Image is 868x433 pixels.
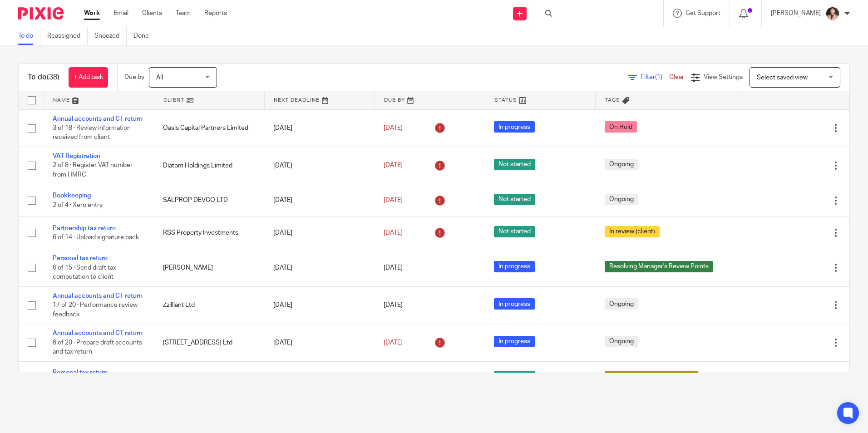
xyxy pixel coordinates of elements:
[47,27,88,45] a: Reassigned
[18,7,64,20] img: Pixie
[154,249,264,286] td: [PERSON_NAME]
[113,9,128,18] a: Email
[53,192,91,199] a: Bookkeeping
[384,230,403,236] span: [DATE]
[605,336,638,347] span: Ongoing
[53,265,116,280] span: 6 of 15 · Send draft tax computation to client
[264,184,375,216] td: [DATE]
[94,27,127,45] a: Snoozed
[53,302,138,318] span: 17 of 20 · Performance review feedback
[384,340,403,346] span: [DATE]
[771,9,821,18] p: [PERSON_NAME]
[384,302,403,308] span: [DATE]
[53,255,108,261] a: Personal tax return
[264,324,375,361] td: [DATE]
[641,74,669,80] span: Filter
[605,298,638,310] span: Ongoing
[704,74,743,80] span: View Settings
[53,116,143,122] a: Annual accounts and CT return
[154,286,264,324] td: Zzilliant Ltd
[264,249,375,286] td: [DATE]
[69,67,108,88] a: + Add task
[204,9,227,18] a: Reports
[494,298,535,310] span: In progress
[53,162,133,178] span: 2 of 8 · Register VAT number from HMRC
[18,27,40,45] a: To do
[494,194,535,205] span: Not started
[53,202,103,208] span: 2 of 4 · Xero entry
[53,125,131,141] span: 3 of 18 · Review information received from client
[133,27,156,45] a: Done
[28,73,59,82] h1: To do
[384,197,403,203] span: [DATE]
[264,286,375,324] td: [DATE]
[605,121,637,133] span: On Hold
[494,121,535,133] span: In progress
[669,74,684,80] a: Clear
[53,369,108,376] a: Personal tax return
[825,6,840,21] img: Nikhil%20(2).jpg
[264,109,375,147] td: [DATE]
[53,330,143,336] a: Annual accounts and CT return
[494,226,535,237] span: Not started
[384,162,403,169] span: [DATE]
[154,147,264,184] td: Diatom Holdings Limited
[264,147,375,184] td: [DATE]
[655,74,662,80] span: (1)
[124,73,144,82] p: Due by
[494,159,535,170] span: Not started
[384,265,403,271] span: [DATE]
[84,9,100,18] a: Work
[154,324,264,361] td: [STREET_ADDRESS] Ltd
[53,293,143,299] a: Annual accounts and CT return
[156,74,163,81] span: All
[605,261,713,272] span: Resolving Manager's Review Points
[384,125,403,131] span: [DATE]
[264,361,375,394] td: [DATE]
[53,153,100,159] a: VAT Registration
[53,234,139,241] span: 6 of 14 · Upload signature pack
[605,371,698,382] span: Waiting for Client's Response.
[154,216,264,249] td: RSS Property Investments
[47,74,59,81] span: (38)
[605,194,638,205] span: Ongoing
[142,9,162,18] a: Clients
[154,361,264,394] td: [PERSON_NAME]
[494,261,535,272] span: In progress
[53,340,142,355] span: 6 of 20 · Prepare draft accounts and tax return
[494,371,535,382] span: Not started
[176,9,191,18] a: Team
[154,109,264,147] td: Oasis Capital Partners Limited
[605,98,620,103] span: Tags
[53,225,116,231] a: Partnership tax return
[494,336,535,347] span: In progress
[264,216,375,249] td: [DATE]
[757,74,808,81] span: Select saved view
[154,184,264,216] td: SALPROP DEVCO LTD
[605,159,638,170] span: Ongoing
[686,10,720,16] span: Get Support
[605,226,660,237] span: In review (client)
